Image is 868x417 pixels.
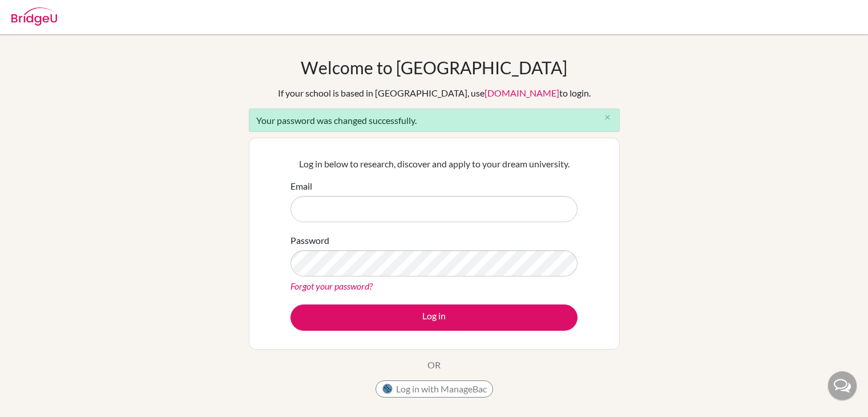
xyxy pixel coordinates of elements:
[249,109,620,132] div: Your password was changed successfully.
[485,87,559,98] a: [DOMAIN_NAME]
[376,380,493,398] button: Log in with ManageBac
[596,109,619,126] button: Close
[11,7,57,26] img: Bridge-U
[290,304,578,331] button: Log in
[290,157,578,171] p: Log in below to research, discover and apply to your dream university.
[278,86,591,100] div: If your school is based in [GEOGRAPHIC_DATA], use to login.
[603,113,612,122] i: close
[427,358,441,372] p: OR
[290,280,373,291] a: Forgot your password?
[290,234,329,247] label: Password
[290,179,312,193] label: Email
[301,57,567,78] h1: Welcome to [GEOGRAPHIC_DATA]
